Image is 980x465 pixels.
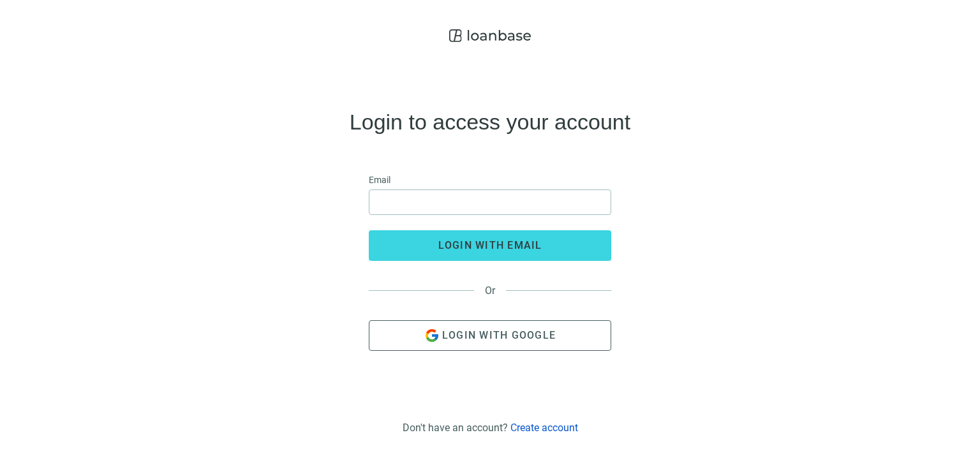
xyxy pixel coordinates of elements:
span: login with email [438,239,542,251]
h4: Login to access your account [350,112,630,132]
span: Email [369,173,390,187]
span: Login with Google [442,329,556,341]
a: Create account [510,422,578,434]
span: Or [474,284,506,297]
button: login with email [369,230,611,261]
div: Don't have an account? [403,422,578,434]
button: Login with Google [369,320,611,351]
